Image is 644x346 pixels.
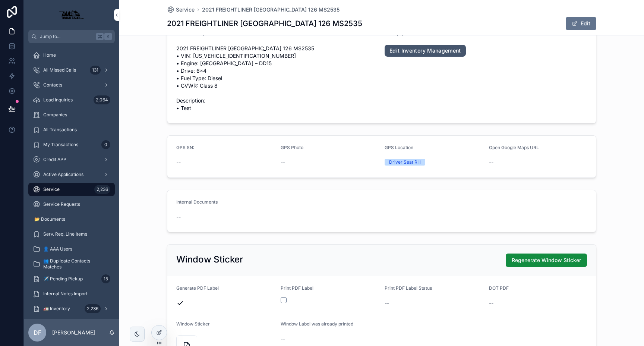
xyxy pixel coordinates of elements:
span: Home [43,52,56,58]
span: GPS Location [385,145,413,150]
span: Service [43,186,60,192]
span: GPS SN: [176,145,195,150]
span: Print PDF Label [281,285,313,291]
span: Active Applications [43,172,83,177]
span: All Transactions [43,127,77,133]
a: 🚛 Inventory2,236 [28,302,115,315]
a: Lead Inquiries2,064 [28,93,115,107]
div: 2,236 [94,185,110,194]
span: Service Requests [43,201,80,207]
span: -- [176,159,181,166]
span: Generate PDF Label [176,285,219,291]
span: Credit APP [43,157,66,163]
span: -- [489,159,493,166]
a: All Transactions [28,123,115,136]
h2: Window Sticker [176,254,243,265]
span: Contacts [43,82,62,88]
span: Internal Notes Import [43,291,88,297]
a: Service2,236 [28,183,115,196]
a: 2021 FREIGHTLINER [GEOGRAPHIC_DATA] 126 MS2535 [202,6,340,13]
a: Service [167,6,195,13]
span: Print PDF Label Status [385,285,432,291]
span: Serv. Req. Line Items [43,231,87,237]
button: Edit [566,17,596,30]
span: -- [489,299,493,307]
a: My Transactions0 [28,138,115,151]
span: 👥 Duplicate Contacts Matches [43,258,107,270]
a: 📂 Documents [28,213,115,226]
span: Jump to... [40,34,93,40]
a: All Missed Calls131 [28,63,115,77]
span: ✈️ Pending Pickup [43,276,83,282]
span: K [105,34,111,40]
button: Regenerate Window Sticker [506,254,587,267]
a: Service Requests [28,198,115,211]
span: Lead Inquiries [43,97,73,103]
a: Serv. Req. Line Items [28,227,115,241]
a: Companies [28,108,115,122]
span: -- [281,335,285,343]
div: 131 [90,66,101,75]
div: 0 [101,140,110,149]
a: Contacts [28,78,115,92]
p: [PERSON_NAME] [52,329,95,336]
div: 2,064 [94,95,110,104]
a: Active Applications [28,168,115,181]
div: 2,236 [85,304,101,313]
span: -- [176,213,181,221]
span: 2021 FREIGHTLINER [GEOGRAPHIC_DATA] 126 MS2535 • VIN: [US_VEHICLE_IDENTIFICATION_NUMBER] • Engine... [176,45,379,112]
div: scrollable content [24,43,119,319]
a: 👤 AAA Users [28,242,115,256]
span: DF [34,328,41,337]
span: 🚛 Inventory [43,306,70,312]
span: Internal Documents [176,199,218,205]
span: Window Label was already printed [281,321,353,327]
span: GPS Photo [281,145,303,150]
a: ✈️ Pending Pickup15 [28,272,115,286]
span: Companies [43,112,67,118]
a: Credit APP [28,153,115,166]
span: Open Google Maps URL [489,145,539,150]
span: -- [385,299,389,307]
span: Regenerate Window Sticker [512,257,581,264]
button: Jump to...K [28,30,115,43]
a: Home [28,48,115,62]
span: -- [281,159,285,166]
span: All Missed Calls [43,67,76,73]
a: Edit Inventory Management [385,45,466,57]
a: 👥 Duplicate Contacts Matches [28,257,115,271]
span: DOT PDF [489,285,509,291]
h1: 2021 FREIGHTLINER [GEOGRAPHIC_DATA] 126 MS2535 [167,18,362,29]
span: My Transactions [43,142,78,148]
div: 15 [101,274,110,283]
span: Service [176,6,195,13]
img: App logo [55,9,88,21]
span: 👤 AAA Users [43,246,72,252]
div: Driver Seat RH [389,159,421,166]
a: Internal Notes Import [28,287,115,301]
span: 📂 Documents [34,216,65,222]
span: Window Sticker [176,321,210,327]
